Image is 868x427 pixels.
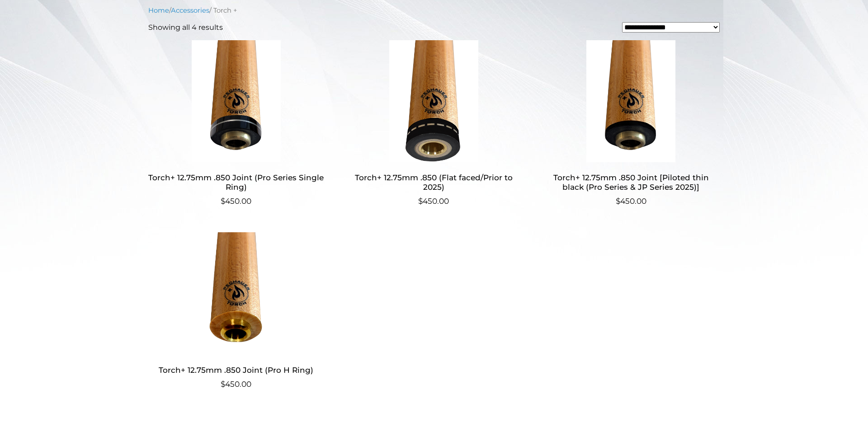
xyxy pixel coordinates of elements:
h2: Torch+ 12.75mm .850 (Flat faced/Prior to 2025) [346,169,522,196]
a: Home [148,6,169,14]
nav: Breadcrumb [148,5,720,15]
img: Torch+ 12.75mm .850 Joint (Pro H Ring) [148,232,324,354]
a: Torch+ 12.75mm .850 (Flat faced/Prior to 2025) $450.00 [346,40,522,207]
h2: Torch+ 12.75mm .850 Joint (Pro Series Single Ring) [148,169,324,196]
bdi: 450.00 [616,197,646,206]
span: $ [418,197,423,206]
img: Torch+ 12.75mm .850 Joint (Pro Series Single Ring) [148,40,324,162]
bdi: 450.00 [221,197,251,206]
h2: Torch+ 12.75mm .850 Joint (Pro H Ring) [148,361,324,378]
a: Torch+ 12.75mm .850 Joint (Pro Series Single Ring) $450.00 [148,40,324,207]
a: Accessories [171,6,209,14]
span: $ [616,197,620,206]
span: $ [221,197,225,206]
select: Shop order [622,22,720,33]
a: Torch+ 12.75mm .850 Joint (Pro H Ring) $450.00 [148,232,324,390]
img: Torch+ 12.75mm .850 Joint [Piloted thin black (Pro Series & JP Series 2025)] [543,40,719,162]
a: Torch+ 12.75mm .850 Joint [Piloted thin black (Pro Series & JP Series 2025)] $450.00 [543,40,719,207]
img: Torch+ 12.75mm .850 (Flat faced/Prior to 2025) [346,40,522,162]
h2: Torch+ 12.75mm .850 Joint [Piloted thin black (Pro Series & JP Series 2025)] [543,169,719,196]
p: Showing all 4 results [148,22,223,33]
bdi: 450.00 [418,197,449,206]
bdi: 450.00 [221,380,251,389]
span: $ [221,380,225,389]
